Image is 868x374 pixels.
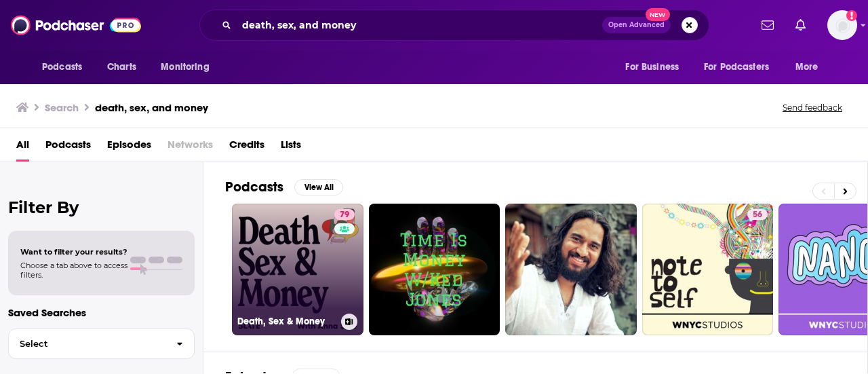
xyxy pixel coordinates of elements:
[11,12,141,38] img: Podchaser - Follow, Share and Rate Podcasts
[827,10,857,40] span: Logged in as mdekoning
[95,101,208,114] h3: death, sex, and money
[20,261,127,280] span: Choose a tab above to access filters.
[747,209,768,220] a: 56
[786,54,835,80] button: open menu
[753,208,762,222] span: 56
[8,306,195,319] p: Saved Searches
[704,58,769,77] span: For Podcasters
[602,17,671,33] button: Open AdvancedNew
[846,10,857,21] svg: Add a profile image
[225,179,343,195] a: PodcastsView All
[778,102,846,113] button: Send feedback
[237,14,602,36] input: Search podcasts, credits, & more...
[795,58,818,77] span: More
[107,58,136,77] span: Charts
[42,58,82,77] span: Podcasts
[98,54,144,80] a: Charts
[695,54,789,80] button: open menu
[45,134,91,162] a: Podcasts
[9,339,165,348] span: Select
[237,316,336,327] h3: Death, Sex & Money
[20,247,127,257] span: Want to filter your results?
[107,134,151,162] a: Episodes
[608,22,665,29] span: Open Advanced
[8,329,195,359] button: Select
[33,54,100,80] button: open menu
[8,198,195,217] h2: Filter By
[756,14,779,37] a: Show notifications dropdown
[199,10,709,41] div: Search podcasts, credits, & more...
[45,101,79,114] h3: Search
[642,204,774,335] a: 56
[167,134,213,162] span: Networks
[625,58,679,77] span: For Business
[16,134,29,162] a: All
[229,134,264,162] a: Credits
[646,8,670,21] span: New
[790,14,811,37] a: Show notifications dropdown
[225,179,283,195] h2: Podcasts
[334,209,355,220] a: 79
[161,58,209,77] span: Monitoring
[232,204,363,335] a: 79Death, Sex & Money
[827,10,857,40] button: Show profile menu
[294,179,343,195] button: View All
[616,54,696,80] button: open menu
[281,134,301,162] a: Lists
[340,208,349,222] span: 79
[827,10,857,40] img: User Profile
[151,54,226,80] button: open menu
